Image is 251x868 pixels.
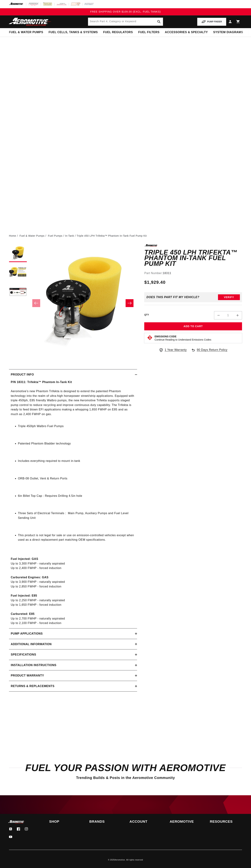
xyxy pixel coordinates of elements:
button: Verify [218,294,240,300]
h2: Installation Instructions [11,663,56,668]
strong: Fuel Injected: GAS [11,557,38,560]
h2: Specifications [11,652,36,657]
img: Emissions code [147,335,153,341]
span: Accessories & Specialty [165,30,208,34]
summary: Product warranty [9,670,137,681]
p: Continue Reading to Understand Emissions Codes [154,338,211,341]
span: 90 Days Return Policy [197,348,227,356]
h2: Fuel Your Passion with Aeromotive [9,764,242,772]
p: Aeromotive’s new Phantom Trifekta is designed to extend the patented Phantom technology into the ... [11,380,135,421]
summary: Product Info [9,369,137,380]
button: Load image 2 in gallery view [9,264,27,282]
span: $1,929.40 [144,279,165,286]
button: Emissions CodeContinue Reading to Understand Emissions Codes [154,335,211,341]
summary: Fuel Cells, Tanks & Systems [46,28,100,37]
summary: Pump Applications [9,628,137,639]
button: PUMP FINDER [197,18,226,26]
li: This product is not legal for sale or use on emission-controlled vehicles except when used as a d... [18,533,135,542]
summary: Account [130,820,162,823]
img: Aeromotive [8,820,26,824]
input: Search by Part Number, Category or Keyword [88,18,163,26]
span: FREE SHIPPING OVER $109.00 (EXCL. FUEL TANKS) [90,10,161,13]
summary: Installation Instructions [9,660,137,670]
summary: Fuel & Water Pumps [6,28,46,37]
button: Load image 3 in gallery view [9,284,27,302]
media-gallery: Gallery Viewer [9,244,137,362]
button: Slide right [126,299,133,307]
summary: System Diagrams [210,28,246,37]
button: search button [155,18,163,26]
strong: Emissions Code [154,335,176,338]
strong: Carbureted Engines: GAS [11,576,48,579]
li: Patented Phantom Bladder technology [18,441,135,446]
li: Triple 450lph Walbro Fuel Pumps [18,424,135,429]
p: Up to 3,300 FWHP - naturally aspirated Up to 2,400 FWHP - forced induction Up to 3,900 FWHP - nat... [11,547,135,625]
summary: Resources [210,820,242,823]
summary: Returns & replacements [9,681,137,691]
h2: Pump Applications [11,631,43,636]
h2: Product Info [11,372,34,377]
h2: Product warranty [11,673,44,678]
button: Add to Cart [144,322,242,330]
button: Load image 1 in gallery view [9,244,27,262]
small: © 2025 . [108,859,126,861]
a: 90 Days Return Policy [191,348,227,356]
button: Slide left [32,299,40,307]
nav: breadcrumbs [9,234,242,238]
span: Fuel Filters [138,30,159,34]
strong: Carbureted: E85 [11,612,35,615]
strong: P/N 18311: Trifekta™ Phantom In-Tank Kit [11,381,72,384]
summary: Accessories & Specialty [162,28,210,37]
li: ORB-08 Outlet, Vent & Return Ports [18,476,135,481]
summary: Shop [49,820,81,823]
strong: 18311 [163,272,171,275]
span: System Diagrams [213,30,243,34]
img: Aeromotive [8,18,53,26]
div: Does This part fit My vehicle? [146,296,199,299]
a: 1 Year Warranty [159,348,187,352]
span: Fuel Cells, Tanks & Systems [49,30,98,34]
summary: Brands [89,820,121,823]
summary: Specifications [9,649,137,660]
small: All rights reserved [126,859,143,861]
span: Trending Builds & Posts in the Aeromotive Community [76,776,175,780]
span: 1 Year Warranty [165,348,187,352]
a: Fuel & Water Pumps [20,234,44,238]
li: In-Tank [65,234,77,238]
strong: Fuel Injected: E85 [11,594,37,597]
li: Triple 450 LPH Trifekta™ Phantom In-Tank Fuel Pump Kit [77,234,147,238]
label: QTY [144,313,149,316]
summary: Aeromotive [170,820,202,823]
h1: Triple 450 LPH Trifekta™ Phantom In-Tank Fuel Pump Kit [144,250,242,267]
a: Home [9,234,16,238]
h2: Additional information [11,642,52,647]
h2: Returns & replacements [11,684,54,688]
summary: Fuel Regulators [100,28,135,37]
li: Includes everything required to mount in-tank [18,459,135,463]
summary: Fuel Filters [135,28,162,37]
a: Aeromotive [115,859,125,861]
div: Part Number: [144,271,242,276]
li: Three Sets of Electrical Terminals : Main Pump, Auxiliary Pumps and Fuel Level Sending Unit [18,511,135,520]
li: 6in Billet Top Cap : Requires Drilling 4.5in hole [18,494,135,498]
span: Fuel & Water Pumps [9,30,43,34]
a: Fuel Pumps [48,234,62,238]
summary: Additional information [9,639,137,649]
span: Fuel Regulators [103,30,133,34]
